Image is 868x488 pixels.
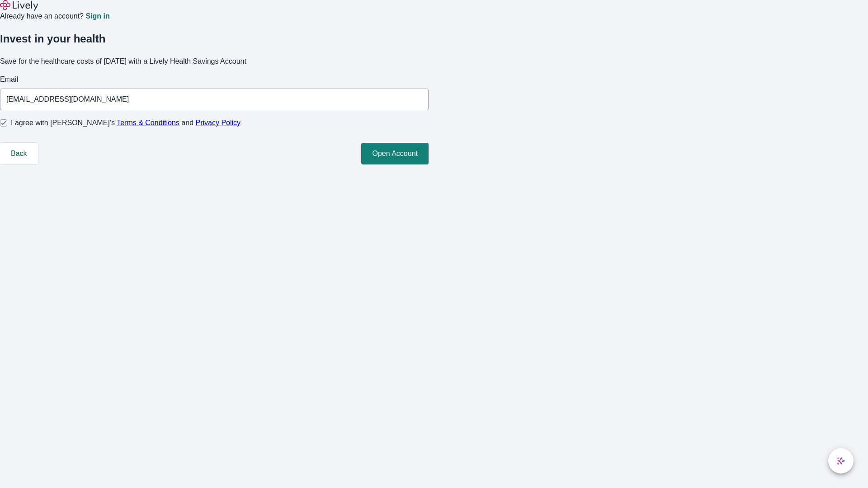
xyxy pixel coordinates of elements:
a: Privacy Policy [196,119,241,127]
span: I agree with [PERSON_NAME]’s and [11,117,241,128]
button: chat [828,448,854,474]
a: Sign in [85,13,109,20]
a: Terms & Conditions [117,119,179,127]
svg: Lively AI Assistant [836,456,845,465]
button: Open Account [361,143,429,164]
